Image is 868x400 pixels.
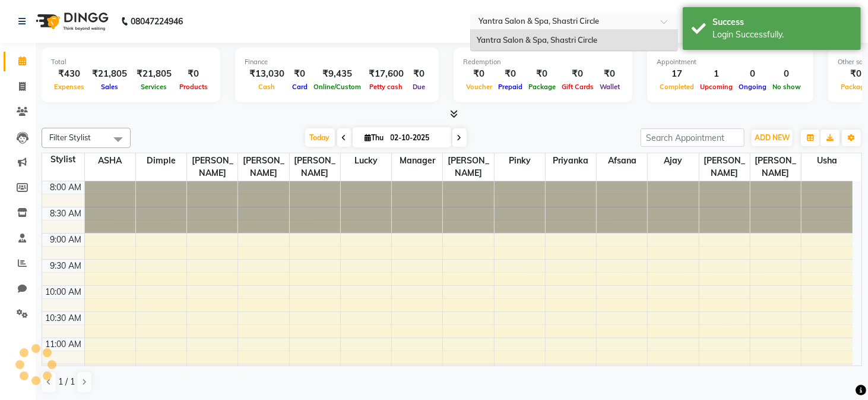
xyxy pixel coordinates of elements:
div: Appointment [657,57,804,67]
span: Upcoming [697,83,736,91]
span: Ajay [648,153,698,168]
span: Voucher [463,83,495,91]
span: [PERSON_NAME] [187,153,237,181]
span: 1 / 1 [58,376,75,388]
div: ₹0 [463,67,495,81]
span: Gift Cards [559,83,597,91]
div: ₹0 [525,67,559,81]
span: Completed [657,83,697,91]
span: Manager [392,153,442,168]
div: 10:00 AM [43,286,84,298]
span: Wallet [597,83,623,91]
span: [PERSON_NAME] [290,153,340,181]
span: Afsana [597,153,647,168]
ng-dropdown-panel: Options list [470,29,678,52]
div: Success [712,16,852,29]
span: [PERSON_NAME] [443,153,493,181]
span: Services [138,83,170,91]
div: 11:30 AM [43,364,84,377]
div: ₹0 [408,67,429,81]
span: [PERSON_NAME] [238,153,289,181]
span: No show [769,83,804,91]
div: Stylist [42,153,84,166]
div: Finance [245,57,429,67]
span: Today [305,128,335,147]
div: Total [51,57,211,67]
div: ₹0 [176,67,211,81]
div: 11:00 AM [43,338,84,351]
span: Expenses [51,83,87,91]
span: Card [289,83,311,91]
div: 8:30 AM [48,207,84,220]
div: ₹17,600 [364,67,408,81]
div: ₹13,030 [245,67,289,81]
span: ADD NEW [755,133,790,142]
span: Priyanka [546,153,596,168]
div: 0 [769,67,804,81]
span: Products [176,83,211,91]
span: Petty cash [367,83,406,91]
div: ₹0 [559,67,597,81]
span: Due [410,83,428,91]
span: Package [525,83,559,91]
span: Thu [362,133,387,142]
span: ASHA [85,153,135,168]
div: 10:30 AM [43,312,84,325]
div: 1 [697,67,736,81]
span: Filter Stylist [49,133,91,142]
div: Login Successfully. [712,29,852,41]
div: 17 [657,67,697,81]
span: Ongoing [736,83,769,91]
div: 0 [736,67,769,81]
div: Redemption [463,57,623,67]
div: ₹0 [289,67,311,81]
div: ₹0 [597,67,623,81]
b: 08047224946 [131,5,183,38]
span: [PERSON_NAME] [699,153,750,181]
span: usha [802,153,853,168]
img: logo [30,5,112,38]
span: Pinky [495,153,545,168]
span: Yantra Salon & Spa, Shastri Circle [477,35,597,45]
div: 9:30 AM [48,260,84,272]
div: ₹21,805 [87,67,132,81]
div: 8:00 AM [48,181,84,194]
div: ₹430 [51,67,87,81]
button: ADD NEW [752,130,793,146]
input: 2025-10-02 [387,129,446,147]
div: 9:00 AM [48,234,84,246]
div: ₹21,805 [132,67,176,81]
span: Cash [256,83,278,91]
div: ₹0 [495,67,525,81]
span: lucky [341,153,391,168]
span: Online/Custom [311,83,364,91]
span: Sales [98,83,121,91]
span: Dimple [136,153,186,168]
div: ₹9,435 [311,67,364,81]
input: Search Appointment [641,128,745,147]
span: Prepaid [495,83,525,91]
span: [PERSON_NAME] [750,153,801,181]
